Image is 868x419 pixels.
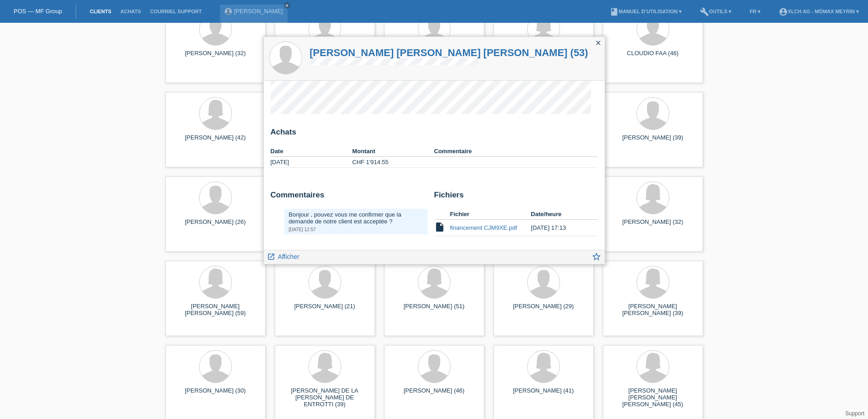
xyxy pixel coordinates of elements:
[501,303,586,317] div: [PERSON_NAME] (29)
[285,3,289,8] i: close
[591,253,601,264] a: star_border
[391,303,477,317] div: [PERSON_NAME] (51)
[271,146,353,157] th: Date
[173,218,258,233] div: [PERSON_NAME] (26)
[282,303,368,317] div: [PERSON_NAME] (21)
[434,222,445,233] i: insert_drive_file
[310,47,588,58] a: [PERSON_NAME] [PERSON_NAME] [PERSON_NAME] (53)
[267,253,275,261] i: launch
[610,50,696,64] div: CLOUDIO FAA (46)
[434,191,598,204] h2: Fichiers
[145,9,206,14] a: Courriel Support
[845,410,864,417] a: Support
[450,209,531,220] th: Fichier
[434,146,598,157] th: Commentaire
[278,253,299,260] span: Afficher
[14,8,62,15] a: POS — MF Group
[116,9,145,14] a: Achats
[282,387,368,403] div: [PERSON_NAME] DE LA [PERSON_NAME] DE ENTROTTI (39)
[391,387,477,402] div: [PERSON_NAME] (46)
[774,9,863,14] a: account_circleXLCH AG - Mömax Meyrin ▾
[173,50,258,64] div: [PERSON_NAME] (32)
[352,157,434,168] td: CHF 1'914.55
[289,211,423,225] div: Bonjour , pouvez vous me confirmer que la demande de notre client est acceptée ?
[289,227,423,232] div: [DATE] 12:57
[271,157,353,168] td: [DATE]
[173,134,258,149] div: [PERSON_NAME] (42)
[267,250,299,262] a: launch Afficher
[610,218,696,233] div: [PERSON_NAME] (32)
[610,387,696,403] div: [PERSON_NAME] [PERSON_NAME] [PERSON_NAME] (45)
[745,9,765,14] a: FR ▾
[271,191,427,204] h2: Commentaires
[173,303,258,317] div: [PERSON_NAME] [PERSON_NAME] (59)
[234,8,283,15] a: [PERSON_NAME]
[700,7,709,16] i: build
[610,7,619,16] i: book
[605,9,686,14] a: bookManuel d’utilisation ▾
[591,252,601,262] i: star_border
[695,9,736,14] a: buildOutils ▾
[595,39,602,47] i: close
[610,134,696,149] div: [PERSON_NAME] (39)
[85,9,116,14] a: Clients
[501,387,586,402] div: [PERSON_NAME] (41)
[352,146,434,157] th: Montant
[531,220,585,236] td: [DATE] 17:13
[271,128,598,141] h2: Achats
[284,2,290,9] a: close
[531,209,585,220] th: Date/heure
[450,224,517,231] a: financement CJM9XE.pdf
[779,7,788,16] i: account_circle
[173,387,258,402] div: [PERSON_NAME] (30)
[610,303,696,317] div: [PERSON_NAME] [PERSON_NAME] (39)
